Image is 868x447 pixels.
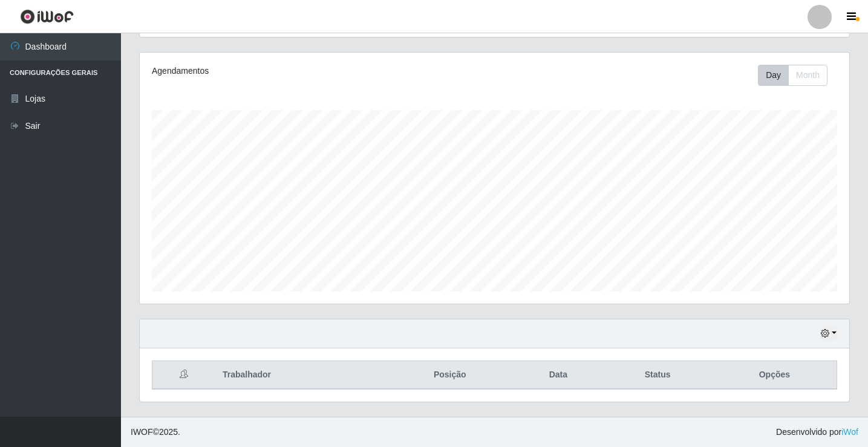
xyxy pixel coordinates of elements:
[841,427,858,437] a: iWof
[603,361,713,390] th: Status
[788,65,827,86] button: Month
[131,427,153,437] span: IWOF
[215,361,386,390] th: Trabalhador
[514,361,602,390] th: Data
[131,426,180,439] span: © 2025 .
[758,65,837,86] div: Toolbar with button groups
[386,361,514,390] th: Posição
[713,361,837,390] th: Opções
[758,65,789,86] button: Day
[20,9,74,24] img: CoreUI Logo
[152,65,427,77] div: Agendamentos
[776,426,858,439] span: Desenvolvido por
[758,65,827,86] div: First group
